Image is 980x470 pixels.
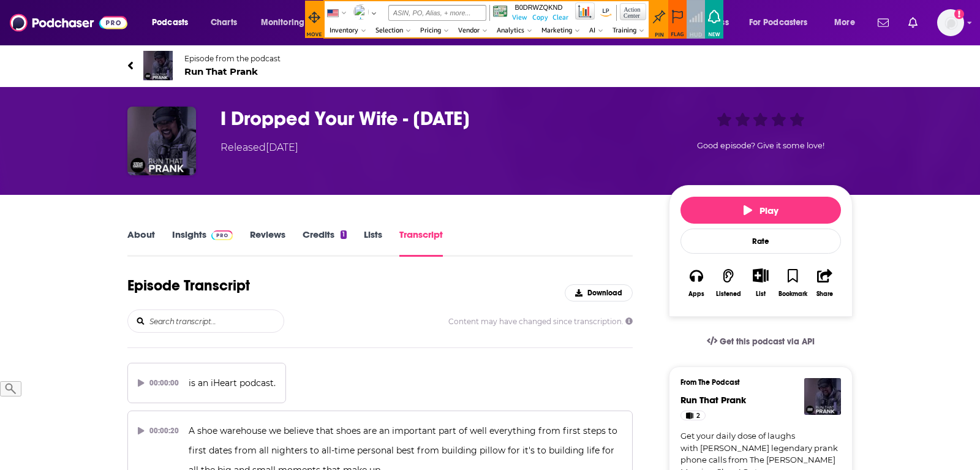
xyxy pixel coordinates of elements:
span: Monitoring [261,14,304,31]
span: Run That Prank [184,66,281,77]
a: Training [289,26,313,34]
span: Charts [211,14,237,31]
svg: Add a profile image [954,9,964,19]
a: 2 [680,411,706,420]
button: 00:00:00is an iHeart podcast. [127,363,286,403]
h1: Episode Transcript [127,276,250,295]
a: About [127,229,155,257]
a: Credits1 [303,229,347,257]
div: Apps [688,290,704,298]
img: User Profile [937,9,964,36]
button: Play [680,197,841,224]
span: 2 [696,410,700,422]
div: Rate [680,229,841,254]
input: ASIN [189,3,247,12]
span: is an iHeart podcast. [189,377,276,389]
a: View [189,12,209,21]
a: Show notifications dropdown [873,12,894,33]
a: Charts [203,13,244,32]
div: 00:00:20 [138,421,179,441]
div: Listened [716,290,741,298]
span: More [834,14,855,31]
a: Show notifications dropdown [903,12,922,33]
h3: I Dropped Your Wife - 07.09.25 [221,107,649,131]
div: Bookmark [778,290,807,298]
a: Pricing [97,26,118,34]
span: Get this podcast via API [720,336,815,347]
button: Show More Button [748,268,773,282]
div: 1 [341,230,347,239]
img: hlodeiro [30,4,45,20]
a: Transcript [399,229,443,257]
a: Run That PrankEpisode from the podcastRun That Prank [127,51,853,80]
button: Download [565,284,633,301]
img: Podchaser - Follow, Share and Rate Podcasts [10,11,127,34]
input: Search transcript... [148,310,284,332]
a: Vendor [135,26,156,34]
div: List [756,290,766,298]
a: Get this podcast via API [697,327,824,357]
img: Podchaser Pro [211,230,233,240]
span: For Podcasters [749,14,808,31]
a: InsightsPodchaser Pro [172,229,233,257]
a: Lists [364,229,382,257]
span: Play [744,205,778,216]
button: Bookmark [777,260,809,305]
button: open menu [826,13,870,32]
h3: From The Podcast [680,378,831,387]
button: open menu [143,13,204,32]
span: Episode from the podcast [184,54,281,63]
span: Good episode? Give it some love! [697,141,824,150]
a: Analytics [173,26,201,34]
button: Listened [712,260,744,305]
a: Marketing [218,26,249,34]
div: Show More ButtonList [745,260,777,305]
a: Inventory [6,26,35,34]
a: Reviews [250,229,285,257]
button: Show profile menu [937,9,964,36]
button: Share [809,260,841,305]
button: open menu [741,13,826,32]
a: Run That Prank [680,394,746,406]
img: Run That Prank [143,51,173,80]
img: I Dropped Your Wife - 07.09.25 [127,107,196,175]
button: Apps [680,260,712,305]
div: Released [DATE] [221,140,298,155]
input: ASIN, PO, Alias, + more... [65,5,163,21]
span: Content may have changed since transcription. [448,317,633,326]
img: Run That Prank [804,378,841,415]
a: Selection [52,26,80,34]
div: 00:00:00 [138,373,179,393]
button: open menu [252,13,320,32]
a: Clear [229,12,249,21]
a: AI [266,26,272,34]
span: Podcasts [152,14,188,31]
span: Logged in as HLodeiro [937,9,964,36]
span: Download [587,289,622,297]
div: Share [816,290,833,298]
a: Copy [209,12,229,21]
